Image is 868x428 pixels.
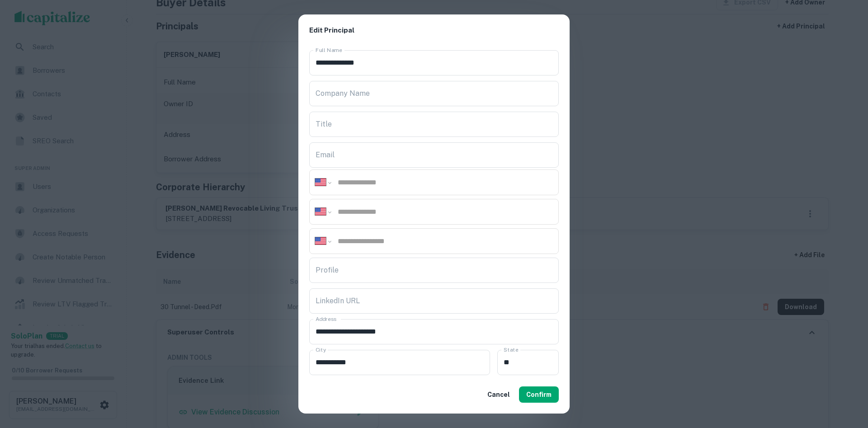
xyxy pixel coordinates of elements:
button: Confirm [519,386,559,403]
button: Cancel [484,386,514,403]
label: City [316,346,326,353]
h2: Edit Principal [298,14,570,47]
label: State [504,346,518,353]
iframe: Chat Widget [823,356,868,399]
label: Full Name [316,46,342,54]
label: Address [316,315,336,323]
